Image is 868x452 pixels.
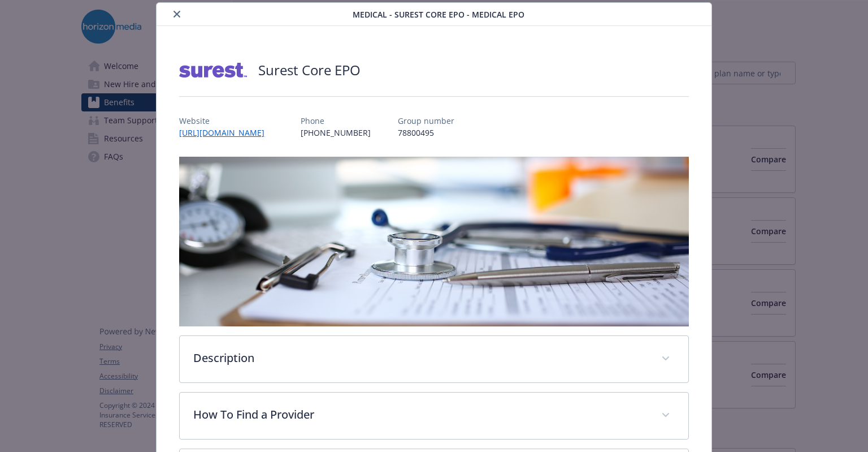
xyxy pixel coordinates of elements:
p: Phone [301,115,371,127]
span: Medical - Surest Core EPO - Medical EPO [353,8,524,20]
p: How To Find a Provider [193,406,647,423]
div: Description [180,336,688,382]
p: 78800495 [398,127,454,139]
button: close [170,7,184,21]
h2: Surest Core EPO [258,61,361,80]
p: Website [179,115,274,127]
img: Surest [179,53,247,87]
p: [PHONE_NUMBER] [301,127,371,139]
div: How To Find a Provider [180,393,688,439]
a: [URL][DOMAIN_NAME] [179,127,274,138]
p: Description [193,350,647,367]
p: Group number [398,115,454,127]
img: banner [179,157,688,326]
